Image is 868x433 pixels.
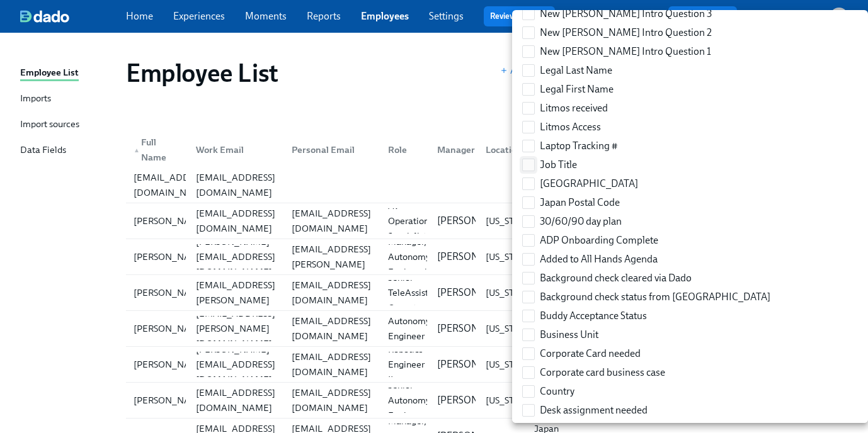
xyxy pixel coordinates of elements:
span: 30/60/90 day plan [540,215,622,228]
span: Country [540,385,574,398]
span: New [PERSON_NAME] Intro Question 2 [540,26,712,40]
span: Buddy Acceptance Status [540,309,647,323]
span: Business Unit [540,328,598,342]
span: Laptop Tracking # [540,139,618,153]
span: Litmos Access [540,120,601,134]
span: [GEOGRAPHIC_DATA] [540,177,638,191]
span: Corporate Card needed [540,347,641,361]
span: Legal First Name [540,82,614,96]
span: Corporate card business case [540,366,665,380]
span: Desk assignment needed [540,403,648,417]
span: Added to All Hands Agenda [540,252,658,266]
span: Japan Postal Code [540,196,620,210]
span: Litmos received [540,101,608,115]
span: Legal Last Name [540,64,612,77]
span: Background check status from [GEOGRAPHIC_DATA] [540,290,770,304]
span: Background check cleared via Dado [540,271,692,285]
span: Job Title [540,158,577,172]
span: New [PERSON_NAME] Intro Question 3 [540,7,712,21]
span: New [PERSON_NAME] Intro Question 1 [540,45,711,59]
span: ADP Onboarding Complete [540,233,658,247]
